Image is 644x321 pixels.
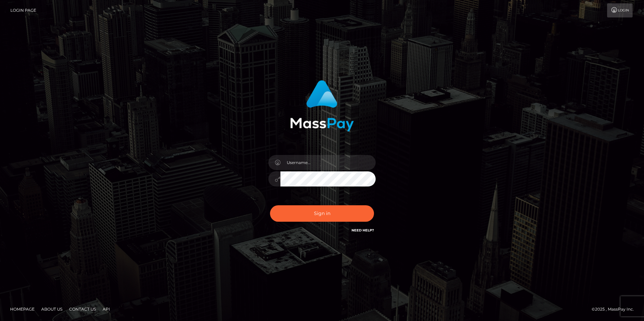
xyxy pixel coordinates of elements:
[7,304,37,314] a: Homepage
[66,304,99,314] a: Contact Us
[352,228,374,232] a: Need Help?
[270,205,374,222] button: Sign in
[592,306,639,313] div: © 2025 , MassPay Inc.
[280,155,376,170] input: Username...
[39,304,65,314] a: About Us
[290,80,354,131] img: MassPay Login
[100,304,113,314] a: API
[607,3,633,17] a: Login
[10,3,36,17] a: Login Page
